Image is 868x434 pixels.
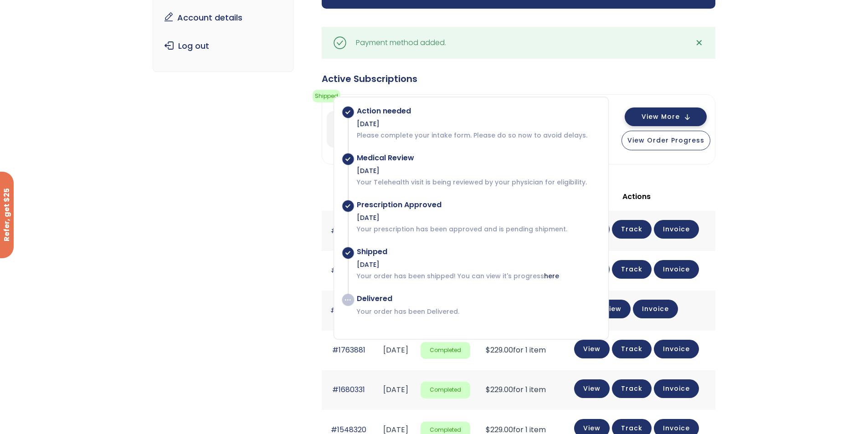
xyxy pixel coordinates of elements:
[357,166,599,175] div: [DATE]
[595,300,631,318] a: View
[621,131,710,150] button: View Order Progress
[357,271,599,281] p: Your order has been shipped! You can view it's progress
[627,136,704,145] span: View Order Progress
[421,382,470,398] span: Completed
[332,345,365,355] a: #1763881
[574,379,610,398] a: View
[383,345,408,355] time: [DATE]
[625,107,707,126] button: View More
[357,200,599,209] div: Prescription Approved
[486,345,513,355] span: 229.00
[421,342,470,359] span: Completed
[313,90,340,102] span: Shipped
[622,191,651,202] span: Actions
[486,384,513,395] span: 229.00
[357,119,599,128] div: [DATE]
[331,225,367,236] a: #1884083
[357,225,599,234] p: Your prescription has been approved and is pending shipment.
[690,34,709,52] a: ✕
[633,300,678,318] a: Invoice
[574,340,610,358] a: View
[642,114,680,120] span: View More
[331,265,367,276] a: #1865479
[654,379,699,398] a: Invoice
[654,340,699,358] a: Invoice
[357,131,599,140] p: Please complete your intake form. Please do so now to avoid delays.
[544,271,559,281] a: here
[327,111,363,148] img: Personalized GLP-1 Monthly Plan
[486,345,490,355] span: $
[357,178,599,187] p: Your Telehealth visit is being reviewed by your physician for eligibility.
[486,384,490,395] span: $
[654,260,699,279] a: Invoice
[357,153,599,163] div: Medical Review
[612,260,652,279] a: Track
[695,36,703,49] span: ✕
[160,36,286,56] a: Log out
[332,384,365,395] a: #1680331
[322,72,715,85] div: Active Subscriptions
[612,379,652,398] a: Track
[357,247,599,256] div: Shipped
[160,8,286,27] a: Account details
[357,260,599,269] div: [DATE]
[654,220,699,239] a: Invoice
[475,370,558,410] td: for 1 item
[475,331,558,370] td: for 1 item
[356,36,446,49] div: Payment method added.
[357,294,599,303] div: Delivered
[357,107,599,116] div: Action needed
[330,305,367,316] a: #1807474
[383,384,408,395] time: [DATE]
[357,307,599,316] p: Your order has been Delivered.
[357,213,599,222] div: [DATE]
[612,220,652,239] a: Track
[612,340,652,358] a: Track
